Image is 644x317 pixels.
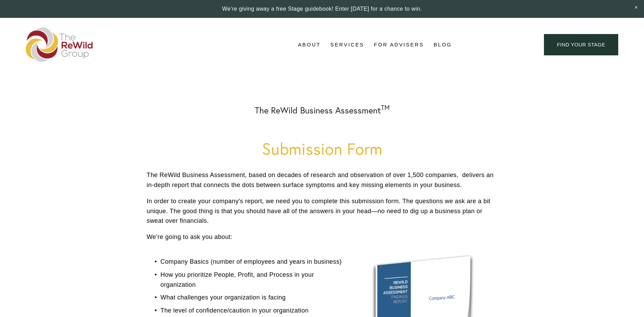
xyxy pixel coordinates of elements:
[161,270,498,290] p: How you prioritize People, Profit, and Process in your organization
[147,140,498,158] h1: Submission Form
[381,103,390,112] sup: TM
[298,40,321,50] a: folder dropdown
[161,257,498,267] p: Company Basics (number of employees and years in business)
[161,306,498,316] p: The level of confidence/caution in your organization
[434,40,452,50] a: Blog
[330,40,364,50] a: folder dropdown
[147,196,498,226] p: In order to create your company's report, we need you to complete this submission form. The quest...
[298,40,321,50] span: About
[161,293,498,303] p: What challenges your organization is facing
[544,34,618,56] a: find your stage
[330,40,364,50] span: Services
[26,28,93,62] img: The ReWild Group
[374,40,424,50] a: For Advisers
[147,170,498,190] p: The ReWild Business Assessment, based on decades of research and observation of over 1,500 compan...
[147,105,498,116] h2: The ReWild Business Assessment
[147,232,498,242] p: We’re going to ask you about:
